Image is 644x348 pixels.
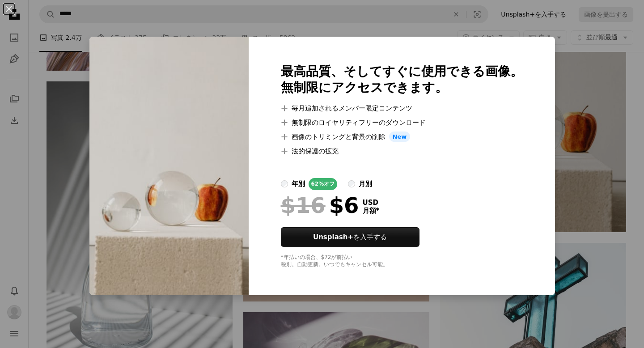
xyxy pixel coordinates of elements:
[281,180,288,187] input: 年別62%オフ
[359,178,372,189] div: 月別
[363,199,380,207] span: USD
[292,178,305,189] div: 年別
[281,146,523,157] li: 法的保護の拡充
[281,103,523,114] li: 毎月追加されるメンバー限定コンテンツ
[89,37,249,296] img: premium_photo-1681414728656-b0f369549b7a
[348,180,355,187] input: 月別
[281,227,419,247] a: Unsplash+を入手する
[281,117,523,128] li: 無制限のロイヤリティフリーのダウンロード
[281,254,523,268] div: *年払いの場合、 $72 が前払い 税別。自動更新。いつでもキャンセル可能。
[281,64,523,96] h2: 最高品質、そしてすぐに使用できる画像。 無制限にアクセスできます。
[281,194,359,217] div: $6
[309,178,338,190] div: 62% オフ
[281,194,326,217] span: $16
[313,233,353,241] strong: Unsplash+
[281,132,523,142] li: 画像のトリミングと背景の削除
[389,132,411,142] span: New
